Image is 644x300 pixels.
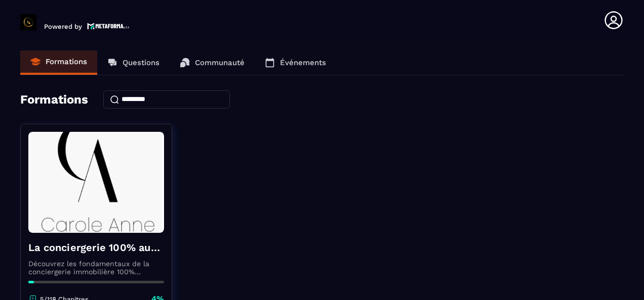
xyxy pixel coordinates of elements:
p: Powered by [44,23,82,30]
img: formation-background [28,132,164,233]
h4: Formations [20,92,88,107]
p: Événements [280,58,326,67]
h4: La conciergerie 100% automatisée [28,240,164,255]
img: logo-branding [20,14,36,30]
a: Communauté [170,51,255,75]
p: Formations [46,57,87,66]
a: Questions [97,51,170,75]
img: logo [87,22,130,30]
p: Questions [123,58,159,67]
a: Événements [255,51,336,75]
p: Communauté [195,58,245,67]
a: Formations [20,51,97,75]
p: Découvrez les fondamentaux de la conciergerie immobilière 100% automatisée. Cette formation est c... [28,260,164,276]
